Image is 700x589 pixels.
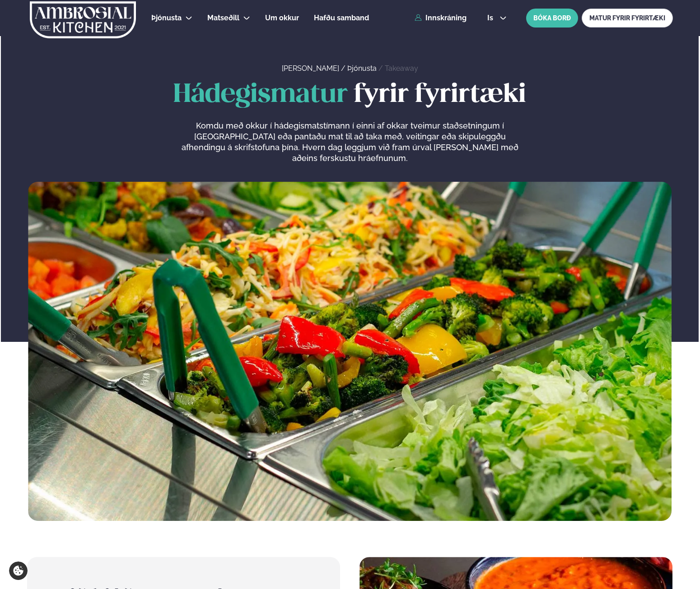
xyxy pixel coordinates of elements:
[314,13,369,23] a: Hafðu samband
[378,64,385,73] span: /
[265,13,299,23] a: Um okkur
[415,14,467,22] a: Innskráning
[207,13,239,23] a: Matseðill
[385,64,418,73] a: Takeaway
[151,14,182,22] span: Þjónusta
[151,13,182,23] a: Þjónusta
[347,64,377,73] a: Þjónusta
[179,120,521,164] p: Komdu með okkur í hádegismatstímann í einni af okkar tveimur staðsetningum í [GEOGRAPHIC_DATA] eð...
[480,14,514,22] button: is
[28,81,672,110] h1: fyrir fyrirtæki
[173,83,348,107] span: Hádegismatur
[282,64,339,73] a: [PERSON_NAME]
[29,1,137,38] img: logo
[28,182,672,521] img: image alt
[314,14,369,22] span: Hafðu samband
[9,561,28,580] a: Cookie settings
[526,9,578,28] button: BÓKA BORÐ
[207,14,239,22] span: Matseðill
[582,9,673,28] a: MATUR FYRIR FYRIRTÆKI
[487,14,496,22] span: is
[341,64,347,73] span: /
[265,14,299,22] span: Um okkur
